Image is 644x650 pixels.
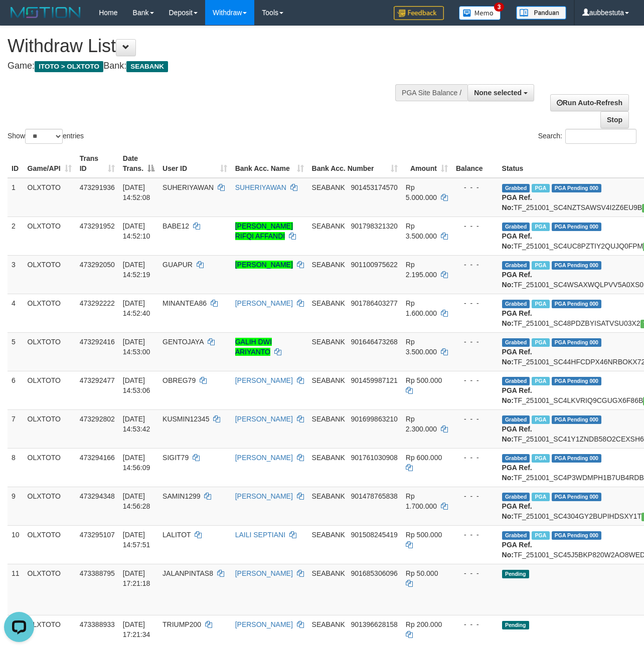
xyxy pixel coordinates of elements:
th: Balance [452,149,498,178]
span: PGA Pending [552,531,602,540]
span: Grabbed [502,415,530,424]
div: - - - [456,453,494,463]
td: 8 [8,448,24,487]
span: SEABANK [312,299,345,307]
a: [PERSON_NAME] [235,569,293,577]
label: Search: [538,129,636,144]
a: [PERSON_NAME] [235,261,293,269]
th: User ID: activate to sort column ascending [158,149,231,178]
span: SEABANK [312,492,345,500]
span: [DATE] 14:57:51 [123,531,150,549]
span: 473388933 [80,620,115,628]
span: 3 [494,3,505,12]
span: Copy 901396628158 to clipboard [351,620,397,628]
span: Grabbed [502,531,530,540]
span: 473292222 [80,299,115,307]
span: Marked by aubbestuta [532,454,549,463]
img: MOTION_logo.png [8,5,84,20]
span: Grabbed [502,338,530,347]
div: - - - [456,298,494,308]
span: PGA Pending [552,415,602,424]
div: - - - [456,182,494,192]
span: PGA Pending [552,300,602,308]
span: [DATE] 14:52:19 [123,261,150,279]
span: [DATE] 14:53:42 [123,415,150,433]
span: Copy 901459987121 to clipboard [351,376,397,384]
b: PGA Ref. No: [502,425,532,443]
img: Button%20Memo.svg [459,6,501,20]
span: SEABANK [312,376,345,384]
a: [PERSON_NAME] RIFQI AFFANDI [235,222,293,240]
span: Copy 901685306096 to clipboard [351,569,397,577]
b: PGA Ref. No: [502,464,532,482]
span: BABE12 [163,222,189,230]
span: [DATE] 14:53:06 [123,376,150,394]
td: OLXTOTO [24,487,76,525]
span: [DATE] 17:21:18 [123,569,150,587]
td: OLXTOTO [24,332,76,371]
span: Marked by aubbestuta [532,261,549,270]
span: Copy 901453174570 to clipboard [351,183,397,191]
div: - - - [456,260,494,270]
span: Rp 2.195.000 [406,261,437,279]
span: [DATE] 14:52:10 [123,222,150,240]
span: 473292802 [80,415,115,423]
a: [PERSON_NAME] [235,492,293,500]
input: Search: [565,129,636,144]
a: [PERSON_NAME] [235,454,293,462]
td: OLXTOTO [24,178,76,217]
div: - - - [456,375,494,385]
span: SEABANK [312,620,345,628]
td: 10 [8,525,24,564]
span: OBREG79 [163,376,196,384]
span: Marked by aubbestuta [532,338,549,347]
span: Pending [502,570,529,578]
b: PGA Ref. No: [502,541,532,559]
td: OLXTOTO [24,216,76,255]
td: 4 [8,294,24,332]
span: LALITOT [163,531,191,539]
img: panduan.png [516,6,566,20]
span: Grabbed [502,261,530,270]
span: PGA Pending [552,377,602,385]
span: SEABANK [312,222,345,230]
span: 473292416 [80,338,115,346]
span: PGA Pending [552,454,602,463]
span: Marked by aubbestuta [532,300,549,308]
span: Marked by aubbestuta [532,415,549,424]
span: PGA Pending [552,493,602,501]
a: [PERSON_NAME] [235,299,293,307]
img: Feedback.jpg [394,6,444,20]
span: Grabbed [502,454,530,463]
h1: Withdraw List [8,36,419,56]
span: Copy 901100975622 to clipboard [351,261,397,269]
th: Trans ID: activate to sort column ascending [76,149,119,178]
span: Rp 500.000 [406,376,442,384]
span: Copy 901798321320 to clipboard [351,222,397,230]
td: OLXTOTO [24,525,76,564]
span: Rp 5.000.000 [406,183,437,201]
th: Amount: activate to sort column ascending [402,149,452,178]
div: - - - [456,414,494,424]
span: KUSMIN12345 [163,415,209,423]
td: OLXTOTO [24,564,76,615]
span: Rp 50.000 [406,569,438,577]
th: Game/API: activate to sort column ascending [24,149,76,178]
span: SEABANK [312,454,345,462]
td: OLXTOTO [24,255,76,294]
span: 473388795 [80,569,115,577]
h4: Game: Bank: [8,61,419,71]
td: 1 [8,178,24,217]
b: PGA Ref. No: [502,271,532,289]
span: MINANTEA86 [163,299,207,307]
span: PGA Pending [552,338,602,347]
a: [PERSON_NAME] [235,415,293,423]
span: None selected [474,89,522,97]
span: [DATE] 14:52:40 [123,299,150,317]
span: GUAPUR [163,261,193,269]
span: 473292477 [80,376,115,384]
span: SEABANK [312,338,345,346]
span: 473294166 [80,454,115,462]
span: SIGIT79 [163,454,189,462]
span: Rp 500.000 [406,531,442,539]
